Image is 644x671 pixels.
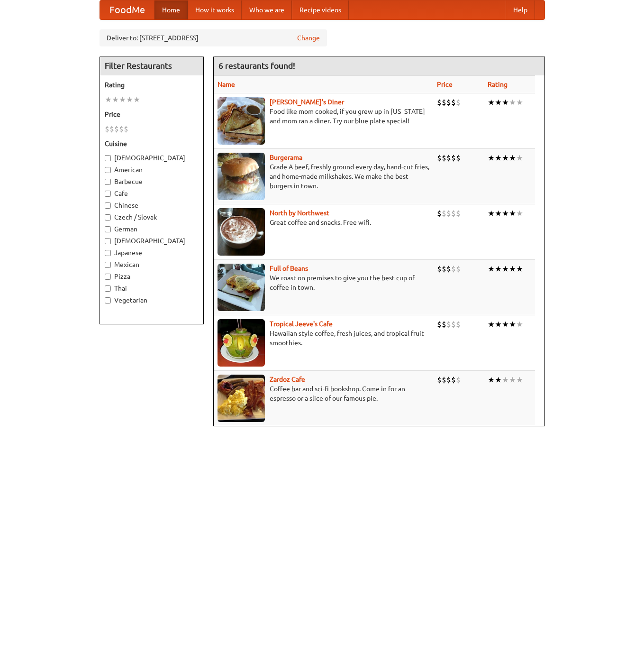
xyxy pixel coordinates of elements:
[509,264,516,274] li: ★
[105,272,199,281] label: Pizza
[456,208,461,219] li: $
[488,81,508,88] a: Rating
[218,107,429,126] p: Food like mom cooked, if you grew up in [US_STATE] and mom ran a diner. Try our blue plate special!
[488,153,495,163] li: ★
[105,238,111,244] input: [DEMOGRAPHIC_DATA]
[495,375,502,385] li: ★
[437,264,442,274] li: $
[105,165,199,175] label: American
[442,264,446,274] li: $
[218,97,265,145] img: sallys.jpg
[105,139,199,148] h5: Cuisine
[502,319,509,330] li: ★
[509,153,516,163] li: ★
[442,97,446,108] li: $
[270,154,302,161] a: Burgerama
[105,177,199,186] label: Barbecue
[105,153,199,163] label: [DEMOGRAPHIC_DATA]
[105,295,199,305] label: Vegetarian
[109,124,114,134] li: $
[218,384,429,403] p: Coffee bar and sci-fi bookshop. Come in for an espresso or a slice of our famous pie.
[133,94,140,105] li: ★
[105,155,111,161] input: [DEMOGRAPHIC_DATA]
[270,265,308,272] a: Full of Beans
[270,209,329,217] b: North by Northwest
[451,97,456,108] li: $
[488,208,495,219] li: ★
[105,297,111,303] input: Vegetarian
[446,375,451,385] li: $
[509,375,516,385] li: ★
[105,110,199,119] h5: Price
[451,208,456,219] li: $
[446,97,451,108] li: $
[105,202,111,209] input: Chinese
[100,29,327,46] div: Deliver to: [STREET_ADDRESS]
[218,264,265,311] img: beans.jpg
[100,0,154,19] a: FoodMe
[488,97,495,108] li: ★
[437,97,442,108] li: $
[105,285,111,292] input: Thai
[446,264,451,274] li: $
[105,284,199,293] label: Thai
[114,124,119,134] li: $
[495,153,502,163] li: ★
[456,97,461,108] li: $
[442,375,446,385] li: $
[292,0,349,19] a: Recipe videos
[270,376,305,383] b: Zardoz Cafe
[451,153,456,163] li: $
[451,319,456,330] li: $
[442,319,446,330] li: $
[270,320,333,328] a: Tropical Jeeve's Cafe
[495,97,502,108] li: ★
[218,61,295,70] ng-pluralize: 6 restaurants found!
[502,208,509,219] li: ★
[105,80,199,90] h5: Rating
[488,319,495,330] li: ★
[442,153,446,163] li: $
[188,0,242,19] a: How it works
[218,81,235,88] a: Name
[516,208,523,219] li: ★
[105,124,109,134] li: $
[105,248,199,257] label: Japanese
[105,167,111,173] input: American
[495,319,502,330] li: ★
[509,208,516,219] li: ★
[119,94,126,105] li: ★
[516,375,523,385] li: ★
[456,153,461,163] li: $
[495,264,502,274] li: ★
[218,153,265,200] img: burgerama.jpg
[126,94,133,105] li: ★
[446,319,451,330] li: $
[105,189,199,198] label: Cafe
[105,201,199,210] label: Chinese
[105,236,199,246] label: [DEMOGRAPHIC_DATA]
[502,97,509,108] li: ★
[437,319,442,330] li: $
[119,124,124,134] li: $
[502,375,509,385] li: ★
[154,0,188,19] a: Home
[105,274,111,280] input: Pizza
[105,214,111,221] input: Czech / Slovak
[488,264,495,274] li: ★
[218,375,265,422] img: zardoz.jpg
[100,56,203,75] h4: Filter Restaurants
[456,375,461,385] li: $
[218,329,429,348] p: Hawaiian style coffee, fresh juices, and tropical fruit smoothies.
[509,97,516,108] li: ★
[456,264,461,274] li: $
[502,264,509,274] li: ★
[112,94,119,105] li: ★
[437,153,442,163] li: $
[451,375,456,385] li: $
[297,33,320,43] a: Change
[506,0,535,19] a: Help
[270,98,344,106] a: [PERSON_NAME]'s Diner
